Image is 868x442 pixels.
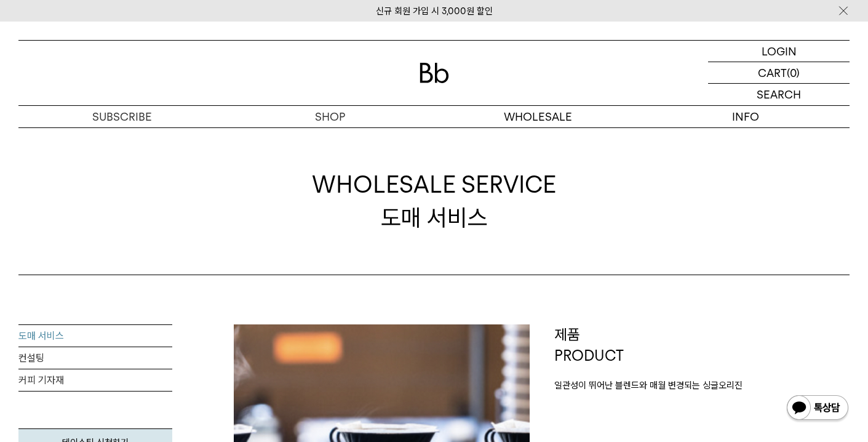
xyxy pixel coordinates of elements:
[758,62,787,83] p: CART
[708,41,850,62] a: LOGIN
[18,347,172,369] a: 컨설팅
[757,84,801,105] p: SEARCH
[376,6,493,17] a: 신규 회원 가입 시 3,000원 할인
[554,378,850,393] p: 일관성이 뛰어난 블렌드와 매월 변경되는 싱글오리진
[554,324,850,366] p: 제품 PRODUCT
[420,63,449,83] img: 로고
[762,41,797,62] p: LOGIN
[642,106,850,127] p: INFO
[18,369,172,392] a: 커피 기자재
[18,106,226,127] a: SUBSCRIBE
[312,168,556,233] div: 도매 서비스
[708,62,850,84] a: CART (0)
[786,394,850,424] img: 카카오톡 채널 1:1 채팅 버튼
[312,168,556,201] span: WHOLESALE SERVICE
[434,106,642,127] p: WHOLESALE
[18,325,172,347] a: 도매 서비스
[787,62,800,83] p: (0)
[226,106,434,127] a: SHOP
